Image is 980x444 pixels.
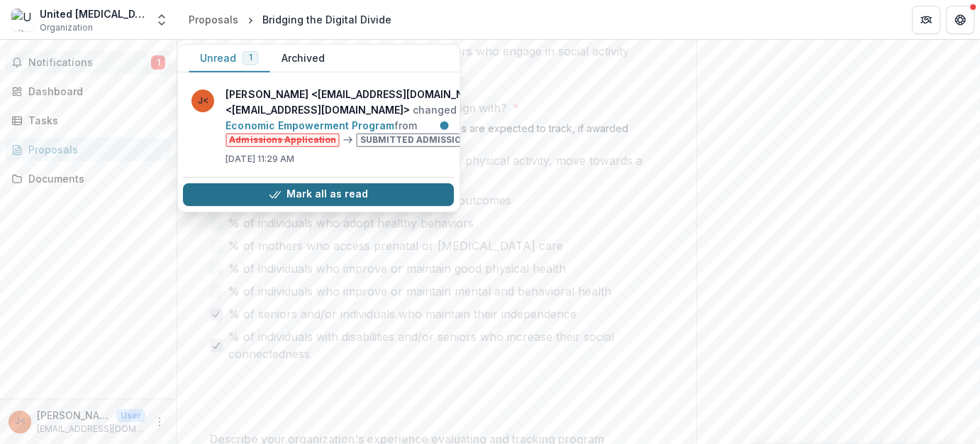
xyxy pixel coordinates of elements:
button: More [151,413,168,431]
a: Economic Empowerment Program [225,119,394,131]
button: Unread [189,45,269,72]
div: United [MEDICAL_DATA] Association of Eastern [US_STATE] Inc. [40,6,146,21]
a: Proposals [183,9,244,30]
p: [EMAIL_ADDRESS][DOMAIN_NAME] [37,423,145,435]
span: % of seniors and/or individuals who maintain their independence [228,305,577,323]
button: Archived [269,45,335,72]
button: Notifications1 [6,51,171,74]
a: Tasks [6,109,171,132]
nav: breadcrumb [183,9,397,30]
span: # of individuals with disabilities and/or seniors who engage in social activity [228,43,629,60]
div: Tasks [28,113,160,128]
div: Joanna Marrero <grants@ucpect.org> <grants@ucpect.org> [15,417,26,426]
button: Open entity switcher [152,6,172,34]
span: % of mothers who access prenatal or [MEDICAL_DATA] care [228,237,563,254]
div: Proposals [28,142,160,157]
span: % of individuals who improve or maintain mental and behavioral health [228,283,611,300]
span: % of individuals who improve or maintain good physical health [228,260,566,277]
span: 1 [248,53,252,63]
button: Mark all as read [183,183,454,206]
span: Organization [40,21,93,34]
div: Dashboard [28,84,160,99]
span: % of individuals who adopt healthy behaviors [228,215,474,232]
img: United Cerebral Palsy Association of Eastern Connecticut Inc. [11,9,34,31]
button: Partners [912,6,940,34]
span: 1 [151,55,165,70]
a: Documents [6,167,171,190]
span: % of individuals with disabilities and/or seniors who increase their social connectedness [228,328,664,362]
p: changed from [225,87,503,147]
span: Notifications [28,57,151,69]
div: Documents [28,171,160,186]
button: Get Help [946,6,974,34]
a: Dashboard [6,80,171,103]
a: Proposals [6,138,171,161]
p: User [116,409,145,422]
p: [PERSON_NAME] <[EMAIL_ADDRESS][DOMAIN_NAME]> <[EMAIL_ADDRESS][DOMAIN_NAME]> [37,408,111,423]
div: Bridging the Digital Divide [262,12,391,27]
div: Proposals [189,12,238,27]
